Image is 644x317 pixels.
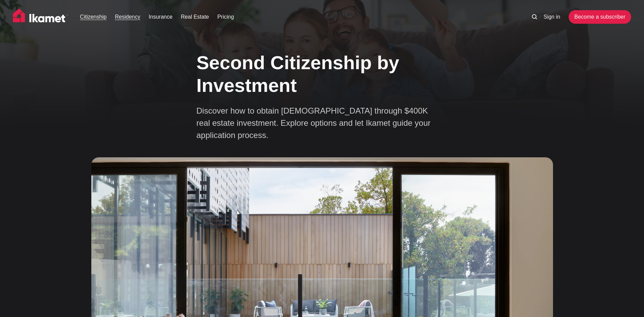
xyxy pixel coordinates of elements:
p: Discover how to obtain [DEMOGRAPHIC_DATA] through $400K real estate investment. Explore options a... [197,105,434,141]
a: Pricing [217,13,234,21]
a: Become a subscriber [569,10,631,24]
a: Residency [115,13,141,21]
a: Insurance [149,13,172,21]
h1: Second Citizenship by Investment [197,51,448,97]
a: Real Estate [181,13,209,21]
a: Citizenship [80,13,107,21]
a: Sign in [544,13,560,21]
img: Ikamet home [13,8,69,25]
